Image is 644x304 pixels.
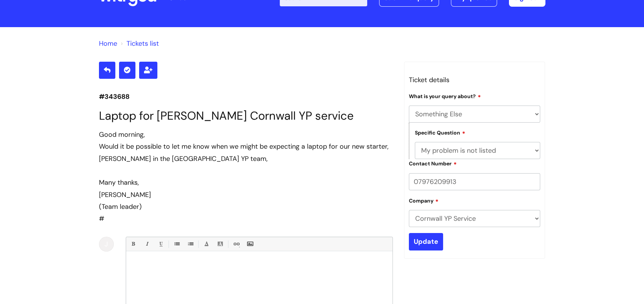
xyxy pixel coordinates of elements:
[128,239,138,249] a: Bold (Ctrl-B)
[172,239,181,249] a: • Unordered List (Ctrl-Shift-7)
[99,129,393,225] div: #
[245,239,254,249] a: Insert Image...
[119,38,159,49] li: Tickets list
[156,239,165,249] a: Underline(Ctrl-U)
[99,237,114,252] div: J
[409,74,541,86] h3: Ticket details
[99,201,393,213] div: (Team leader)
[142,239,151,249] a: Italic (Ctrl-I)
[126,39,159,48] a: Tickets list
[99,129,393,140] div: Good morning,
[231,239,241,249] a: Link
[409,92,481,100] label: What is your query about?
[99,109,393,123] h1: Laptop for [PERSON_NAME] Cornwall YP service
[99,189,393,201] div: [PERSON_NAME]
[99,177,393,188] div: Many thanks,
[409,233,443,250] input: Update
[415,129,465,136] label: Specific Question
[186,239,195,249] a: 1. Ordered List (Ctrl-Shift-8)
[99,38,117,49] li: Solution home
[202,239,211,249] a: Font Color
[409,197,439,204] label: Company
[99,39,117,48] a: Home
[215,239,225,249] a: Back Color
[409,159,457,167] label: Contact Number
[99,91,393,103] p: #343688
[99,140,393,165] div: Would it be possible to let me know when we might be expecting a laptop for our new starter, [PER...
